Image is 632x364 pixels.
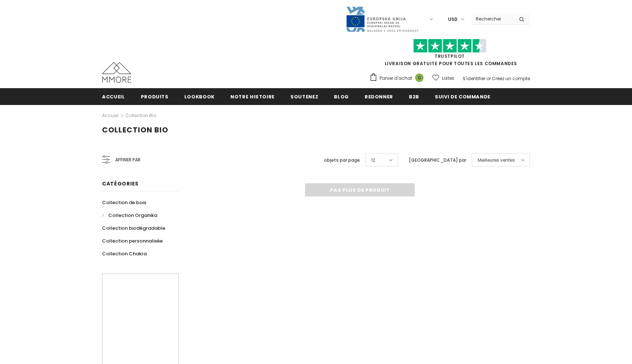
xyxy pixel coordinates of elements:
[102,88,125,105] a: Accueil
[371,157,375,164] span: 12
[125,112,156,119] a: Collection Bio
[102,111,118,120] a: Accueil
[435,93,490,100] span: Suivi de commande
[486,75,491,82] span: or
[102,199,146,206] span: Collection de bois
[492,75,530,82] a: Créez un compte
[478,157,515,164] span: Meilleures ventes
[380,75,412,82] span: Panier d'achat
[324,157,360,164] label: objets par page
[102,222,165,234] a: Collection biodégradable
[369,73,427,84] a: Panier d'achat 0
[365,88,393,105] a: Redonner
[409,88,419,105] a: B2B
[463,75,485,82] a: S'identifier
[346,16,419,22] a: Javni Razpis
[184,93,215,100] span: Lookbook
[435,88,490,105] a: Suivi de commande
[290,93,318,100] span: soutenez
[102,125,168,135] span: Collection Bio
[448,16,458,23] span: USD
[346,6,419,33] img: Javni Razpis
[334,93,349,100] span: Blog
[415,74,424,82] span: 0
[471,14,513,24] input: Search Site
[230,93,275,100] span: Notre histoire
[409,93,419,100] span: B2B
[102,237,163,244] span: Collection personnalisée
[334,88,349,105] a: Blog
[102,247,147,260] a: Collection Chakra
[413,39,486,53] img: Faites confiance aux étoiles pilotes
[230,88,275,105] a: Notre histoire
[102,196,146,209] a: Collection de bois
[102,234,163,247] a: Collection personnalisée
[290,88,318,105] a: soutenez
[102,250,147,257] span: Collection Chakra
[409,157,466,164] label: [GEOGRAPHIC_DATA] par
[141,93,169,100] span: Produits
[141,88,169,105] a: Produits
[432,72,454,85] a: Listes
[102,93,125,100] span: Accueil
[102,180,139,187] span: Catégories
[365,93,393,100] span: Redonner
[115,156,140,164] span: Affiner par
[434,53,465,59] a: TrustPilot
[369,42,530,67] span: LIVRAISON GRATUITE POUR TOUTES LES COMMANDES
[108,212,157,219] span: Collection Organika
[102,62,131,83] img: Cas MMORE
[102,225,165,232] span: Collection biodégradable
[184,88,215,105] a: Lookbook
[442,75,454,82] span: Listes
[102,209,157,222] a: Collection Organika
